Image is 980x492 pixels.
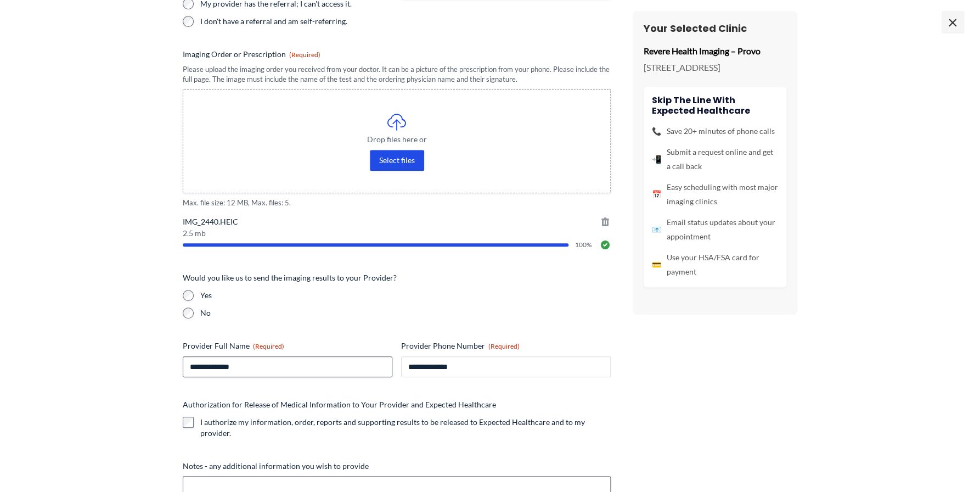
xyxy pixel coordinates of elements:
label: Imaging Order or Prescription [183,49,611,60]
span: Drop files here or [205,136,588,143]
label: Notes - any additional information you wish to provide [183,461,611,472]
span: 📲 [652,152,661,166]
li: Use your HSA/FSA card for payment [652,250,778,279]
p: [STREET_ADDRESS] [644,59,786,76]
span: (Required) [253,342,284,350]
span: 📅 [652,187,661,202]
span: × [942,11,964,33]
label: Provider Full Name [183,340,392,351]
span: 📧 [652,222,661,237]
li: Email status updates about your appointment [652,215,778,244]
span: (Required) [289,51,320,59]
label: Yes [200,290,611,301]
li: Save 20+ minutes of phone calls [652,124,778,138]
legend: Would you like us to send the imaging results to your Provider? [183,272,397,283]
span: 100% [575,242,593,248]
div: Please upload the imaging order you received from your doctor. It can be a picture of the prescri... [183,64,611,85]
span: (Required) [488,342,520,350]
button: select files, imaging order or prescription(required) [370,150,424,171]
li: Submit a request online and get a call back [652,145,778,174]
label: I authorize my information, order, reports and supporting results to be released to Expected Heal... [200,417,611,439]
label: Provider Phone Number [401,340,611,351]
span: Max. file size: 12 MB, Max. files: 5. [183,198,611,208]
h4: Skip the line with Expected Healthcare [652,95,778,116]
p: Revere Health Imaging – Provo [644,43,786,59]
span: IMG_2440.HEIC [183,216,611,227]
span: 💳 [652,258,661,272]
h3: Your Selected Clinic [644,22,786,35]
span: 📞 [652,124,661,138]
label: I don't have a referral and am self-referring. [200,16,392,27]
legend: Authorization for Release of Medical Information to Your Provider and Expected Healthcare [183,399,496,410]
span: 2.5 mb [183,230,611,237]
li: Easy scheduling with most major imaging clinics [652,180,778,209]
label: No [200,307,611,318]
